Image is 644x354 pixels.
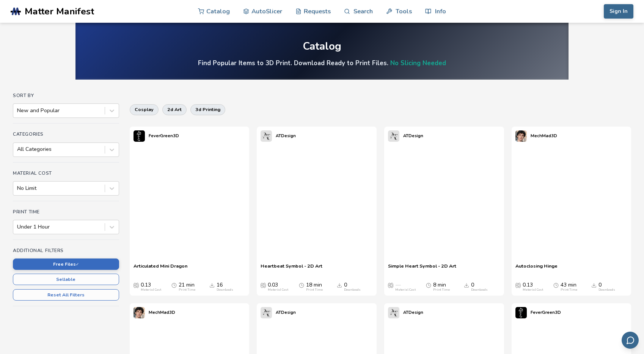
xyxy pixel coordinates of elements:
[403,132,423,140] p: ATDesign
[388,263,456,274] a: Simple Heart Symbol - 2D Art
[179,288,195,292] div: Print Time
[276,309,296,316] p: ATDesign
[130,303,179,322] a: MechMad3D's profileMechMad3D
[306,288,323,292] div: Print Time
[217,282,233,292] div: 16
[553,282,559,288] span: Average Print Time
[13,274,119,285] button: Sellable
[390,59,446,67] a: No Slicing Needed
[515,130,527,142] img: MechMad3D's profile
[433,282,450,292] div: 8 min
[171,282,177,288] span: Average Print Time
[149,309,175,316] p: MechMad3D
[25,6,94,17] span: Matter Manifest
[13,248,119,253] h4: Additional Filters
[257,303,300,322] a: ATDesign's profileATDesign
[130,127,183,146] a: FeverGreen3D's profileFeverGreen3D
[344,282,361,292] div: 0
[426,282,431,288] span: Average Print Time
[179,282,195,292] div: 21 min
[561,282,577,292] div: 43 min
[523,282,543,292] div: 0.13
[384,127,427,146] a: ATDesign's profileATDesign
[276,132,296,140] p: ATDesign
[198,59,446,67] h4: Find Popular Items to 3D Print. Download Ready to Print Files.
[337,282,342,288] span: Downloads
[257,127,300,146] a: ATDesign's profileATDesign
[13,132,119,137] h4: Categories
[622,332,639,349] button: Send feedback via email
[268,282,288,292] div: 0.03
[598,282,615,292] div: 0
[512,303,565,322] a: FeverGreen3D's profileFeverGreen3D
[162,104,187,115] button: 2d art
[306,282,323,292] div: 18 min
[403,309,423,316] p: ATDesign
[531,309,561,316] p: FeverGreen3D
[134,263,187,274] a: Articulated Mini Dragon
[209,282,215,288] span: Downloads
[17,185,19,191] input: No Limit
[190,104,225,115] button: 3d printing
[261,307,272,318] img: ATDesign's profile
[384,303,427,322] a: ATDesign's profileATDesign
[17,146,19,152] input: All Categories
[149,132,179,140] p: FeverGreen3D
[344,288,361,292] div: Downloads
[141,288,161,292] div: Material Cost
[13,209,119,215] h4: Print Time
[515,282,521,288] span: Average Cost
[13,171,119,176] h4: Material Cost
[604,4,633,19] button: Sign In
[515,307,527,318] img: FeverGreen3D's profile
[17,108,19,114] input: New and Popular
[17,224,19,230] input: Under 1 Hour
[388,130,399,142] img: ATDesign's profile
[261,282,266,288] span: Average Cost
[134,130,145,142] img: FeverGreen3D's profile
[268,288,288,292] div: Material Cost
[395,288,416,292] div: Material Cost
[134,282,139,288] span: Average Cost
[261,263,322,274] a: Heartbeat Symbol - 2D Art
[13,289,119,301] button: Reset All Filters
[388,282,393,288] span: Average Cost
[13,258,119,270] button: Free Files✓
[433,288,450,292] div: Print Time
[471,282,488,292] div: 0
[130,104,159,115] button: cosplay
[299,282,304,288] span: Average Print Time
[303,41,341,52] div: Catalog
[388,307,399,318] img: ATDesign's profile
[561,288,577,292] div: Print Time
[217,288,233,292] div: Downloads
[531,132,557,140] p: MechMad3D
[512,127,561,146] a: MechMad3D's profileMechMad3D
[261,130,272,142] img: ATDesign's profile
[13,93,119,98] h4: Sort By
[591,282,597,288] span: Downloads
[141,282,161,292] div: 0.13
[395,282,401,288] span: —
[523,288,543,292] div: Material Cost
[464,282,469,288] span: Downloads
[134,307,145,318] img: MechMad3D's profile
[471,288,488,292] div: Downloads
[598,288,615,292] div: Downloads
[515,263,558,274] a: Autoclosing Hinge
